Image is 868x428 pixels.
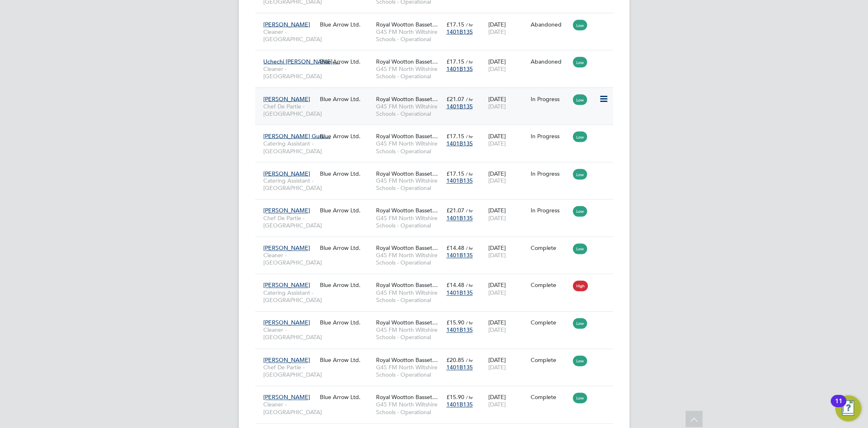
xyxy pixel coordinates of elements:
span: £15.90 [446,319,464,327]
span: 1401B135 [446,103,473,110]
span: [DATE] [488,140,506,147]
span: Low [573,95,587,105]
div: [DATE] [486,353,529,375]
div: 11 [835,401,842,412]
span: G4S FM North Wiltshire Schools - Operational [376,401,442,416]
div: Blue Arrow Ltd. [318,203,374,218]
div: In Progress [531,95,569,103]
span: High [573,281,588,291]
span: G4S FM North Wiltshire Schools - Operational [376,140,442,154]
div: Blue Arrow Ltd. [318,278,374,293]
span: 1401B135 [446,177,473,185]
span: G4S FM North Wiltshire Schools - Operational [376,28,442,43]
div: In Progress [531,170,569,177]
span: Royal Wootton Basset… [376,319,438,327]
span: [PERSON_NAME] [264,245,310,252]
div: [DATE] [486,240,529,263]
span: £20.85 [446,357,464,364]
a: [PERSON_NAME]Catering Assistant - [GEOGRAPHIC_DATA]Blue Arrow Ltd.Royal Wootton Basset…G4S FM Nor... [262,277,613,284]
span: Catering Assistant - [GEOGRAPHIC_DATA] [264,177,316,192]
a: [PERSON_NAME]Chef De Partie - [GEOGRAPHIC_DATA]Blue Arrow Ltd.Royal Wootton Basset…G4S FM North W... [262,352,613,359]
span: Low [573,169,587,180]
span: Royal Wootton Basset… [376,21,438,28]
div: [DATE] [486,203,529,226]
span: Low [573,206,587,217]
span: Low [573,132,587,142]
a: [PERSON_NAME]Chef De Partie - [GEOGRAPHIC_DATA]Blue Arrow Ltd.Royal Wootton Basset…G4S FM North W... [262,203,613,210]
div: [DATE] [486,315,529,338]
a: [PERSON_NAME]Cleaner - [GEOGRAPHIC_DATA]Blue Arrow Ltd.Royal Wootton Basset…G4S FM North Wiltshir... [262,240,613,247]
span: Chef De Partie - [GEOGRAPHIC_DATA] [264,364,316,379]
span: [DATE] [488,65,506,73]
span: [DATE] [488,289,506,297]
span: [PERSON_NAME] [264,357,310,364]
span: Catering Assistant - [GEOGRAPHIC_DATA] [264,289,316,304]
div: Blue Arrow Ltd. [318,390,374,405]
span: £15.90 [446,394,464,401]
span: Uchechi [PERSON_NAME]-… [264,58,340,65]
span: Low [573,244,587,254]
span: / hr [466,320,473,326]
div: Blue Arrow Ltd. [318,91,374,107]
span: Low [573,318,587,329]
div: [DATE] [486,17,529,40]
span: / hr [466,282,473,289]
button: Open Resource Center, 11 new notifications [835,395,861,421]
div: [DATE] [486,390,529,413]
span: 1401B135 [446,401,473,408]
span: Catering Assistant - [GEOGRAPHIC_DATA] [264,140,316,154]
span: [DATE] [488,103,506,110]
span: [DATE] [488,327,506,334]
span: [PERSON_NAME] [264,95,310,103]
span: / hr [466,59,473,65]
span: / hr [466,357,473,364]
span: / hr [466,395,473,401]
span: Cleaner - [GEOGRAPHIC_DATA] [264,327,316,341]
span: [DATE] [488,364,506,371]
span: Low [573,356,587,366]
span: Royal Wootton Basset… [376,207,438,214]
div: In Progress [531,132,569,140]
span: G4S FM North Wiltshire Schools - Operational [376,364,442,379]
span: 1401B135 [446,140,473,147]
div: [DATE] [486,278,529,300]
div: Complete [531,319,569,327]
span: G4S FM North Wiltshire Schools - Operational [376,177,442,192]
span: Royal Wootton Basset… [376,357,438,364]
span: 1401B135 [446,289,473,297]
div: [DATE] [486,54,529,77]
div: Abandoned [531,21,569,28]
span: Royal Wootton Basset… [376,394,438,401]
span: G4S FM North Wiltshire Schools - Operational [376,65,442,80]
span: G4S FM North Wiltshire Schools - Operational [376,289,442,304]
span: 1401B135 [446,215,473,222]
span: 1401B135 [446,252,473,259]
span: Chef De Partie - [GEOGRAPHIC_DATA] [264,215,316,229]
a: [PERSON_NAME]Cleaner - [GEOGRAPHIC_DATA]Blue Arrow Ltd.Royal Wootton Basset…G4S FM North Wiltshir... [262,16,613,23]
span: Royal Wootton Basset… [376,170,438,177]
div: Blue Arrow Ltd. [318,54,374,69]
span: [DATE] [488,177,506,185]
span: / hr [466,133,473,139]
span: G4S FM North Wiltshire Schools - Operational [376,103,442,117]
span: £17.15 [446,58,464,65]
span: Cleaner - [GEOGRAPHIC_DATA] [264,65,316,80]
span: [PERSON_NAME] [264,319,310,327]
span: [DATE] [488,215,506,222]
span: £21.07 [446,207,464,214]
div: Blue Arrow Ltd. [318,240,374,256]
div: Blue Arrow Ltd. [318,166,374,181]
div: [DATE] [486,166,529,189]
div: In Progress [531,207,569,214]
span: £14.48 [446,245,464,252]
span: £14.48 [446,282,464,289]
div: [DATE] [486,128,529,151]
span: / hr [466,96,473,102]
span: Low [573,393,587,404]
span: 1401B135 [446,28,473,35]
span: Chef De Partie - [GEOGRAPHIC_DATA] [264,103,316,117]
span: Royal Wootton Basset… [376,132,438,140]
span: Royal Wootton Basset… [376,58,438,65]
span: 1401B135 [446,364,473,371]
span: £21.07 [446,95,464,103]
